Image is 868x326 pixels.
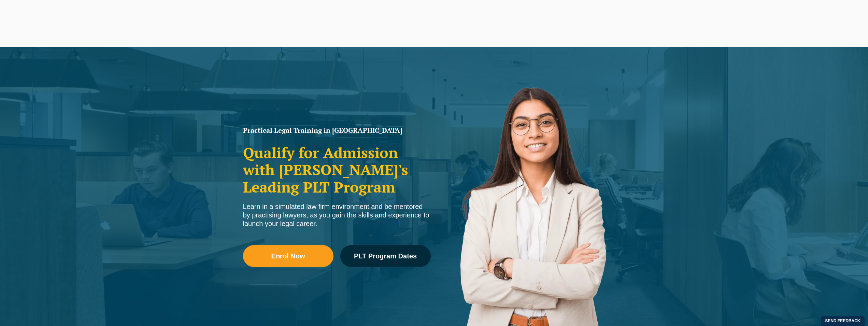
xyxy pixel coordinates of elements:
[243,202,431,228] div: Learn in a simulated law firm environment and be mentored by practising lawyers, as you gain the ...
[354,253,417,259] span: PLT Program Dates
[271,253,305,259] span: Enrol Now
[243,144,431,196] h2: Qualify for Admission with [PERSON_NAME]'s Leading PLT Program
[243,127,431,134] h1: Practical Legal Training in [GEOGRAPHIC_DATA]
[340,245,431,267] a: PLT Program Dates
[243,245,333,267] a: Enrol Now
